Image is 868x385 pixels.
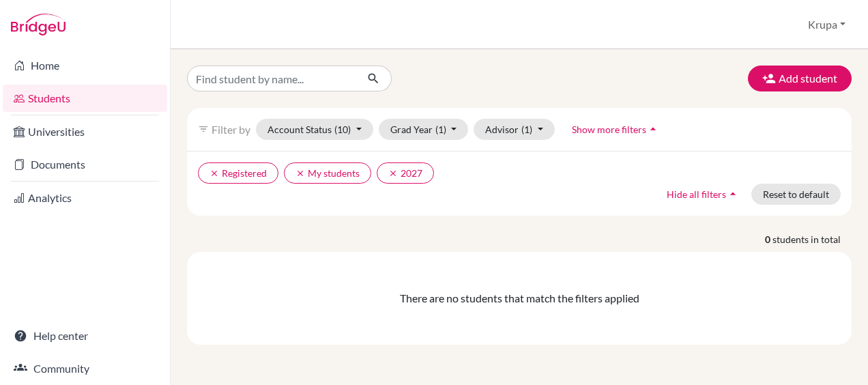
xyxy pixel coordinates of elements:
button: Grad Year(1) [379,119,469,140]
i: clear [388,169,398,178]
input: Find student by name... [187,66,356,91]
span: Filter by [212,123,250,136]
i: clear [209,169,219,178]
button: clearRegistered [198,162,278,184]
img: Bridge-U [11,14,66,35]
button: Account Status(10) [256,119,373,140]
div: There are no students that match the filters applied [198,290,841,306]
i: filter_list [198,124,209,134]
i: arrow_drop_up [646,122,660,136]
button: clear2027 [377,162,434,184]
button: Krupa [802,12,852,38]
button: clearMy students [284,162,371,184]
span: (1) [521,124,532,135]
i: clear [295,169,305,178]
span: (1) [435,124,446,135]
span: students in total [772,232,852,246]
button: Add student [748,66,852,91]
a: Students [3,85,167,112]
a: Home [3,52,167,79]
button: Show more filtersarrow_drop_up [560,119,671,140]
a: Help center [3,322,167,350]
button: Reset to default [751,184,841,205]
a: Community [3,355,167,382]
a: Documents [3,151,167,178]
span: (10) [334,124,351,135]
a: Analytics [3,184,167,212]
strong: 0 [765,232,772,246]
span: Show more filters [572,124,646,135]
button: Advisor(1) [474,119,555,140]
span: Hide all filters [667,188,726,200]
button: Hide all filtersarrow_drop_up [655,184,751,205]
i: arrow_drop_up [726,187,740,201]
a: Universities [3,118,167,145]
